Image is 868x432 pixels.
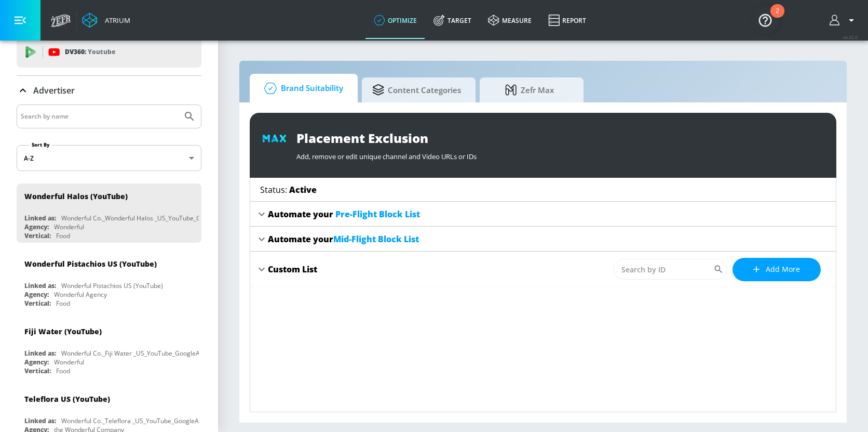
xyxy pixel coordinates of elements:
[54,222,84,231] div: Wonderful
[24,366,51,375] div: Vertical:
[24,231,51,240] div: Vertical:
[268,208,420,220] div: Automate your
[250,202,836,227] div: Automate your Pre-Flight Block List
[268,264,317,275] div: Custom List
[24,326,102,336] div: Fiji Water (YouTube)
[24,394,110,404] div: Teleflora US (YouTube)
[333,233,419,245] span: Mid-Flight Block List
[24,299,51,308] div: Vertical:
[843,34,858,40] span: v 4.32.0
[614,259,727,280] div: Search by ID
[335,208,420,220] span: Pre-Flight Block List
[250,252,836,287] div: Custom ListSearch by IDAdd more
[24,281,56,290] div: Linked as:
[614,259,713,280] input: Search by ID
[54,358,84,366] div: Wonderful
[56,231,70,240] div: Food
[540,2,594,39] a: Report
[17,76,201,105] div: Advertiser
[61,214,228,222] div: Wonderful Co._Wonderful Halos _US_YouTube_GoogleAds
[776,11,779,24] div: 2
[17,319,201,378] div: Fiji Water (YouTube)Linked as:Wonderful Co._Fiji Water _US_YouTube_GoogleAdsAgency:WonderfulVerti...
[260,184,317,195] div: Status:
[54,290,107,299] div: Wonderful Agency
[65,46,115,58] p: DV360:
[24,259,157,269] div: Wonderful Pistachios US (YouTube)
[30,141,52,148] label: Sort By
[17,145,201,171] div: A-Z
[365,2,425,39] a: optimize
[372,77,461,102] span: Content Categories
[61,416,206,425] div: Wonderful Co._Teleflora _US_YouTube_GoogleAds
[260,76,343,101] span: Brand Suitability
[61,281,163,290] div: Wonderful Pistachios US (YouTube)
[82,12,130,28] a: Atrium
[17,36,201,68] div: DV360: Youtube
[268,233,419,245] div: Automate your
[24,191,128,201] div: Wonderful Halos (YouTube)
[753,263,800,276] span: Add more
[17,251,201,310] div: Wonderful Pistachios US (YouTube)Linked as:Wonderful Pistachios US (YouTube)Agency:Wonderful Agen...
[250,227,836,252] div: Automate yourMid-Flight Block List
[17,184,201,243] div: Wonderful Halos (YouTube)Linked as:Wonderful Co._Wonderful Halos _US_YouTube_GoogleAdsAgency:Wond...
[24,214,56,222] div: Linked as:
[21,110,178,123] input: Search by name
[33,85,75,96] p: Advertiser
[289,184,317,195] span: Active
[24,349,56,358] div: Linked as:
[733,258,821,281] button: Add more
[751,5,780,34] button: Open Resource Center, 2 new notifications
[56,366,70,375] div: Food
[101,16,130,25] div: Atrium
[480,2,540,39] a: measure
[296,129,824,147] div: Placement Exclusion
[24,290,49,299] div: Agency:
[24,222,49,231] div: Agency:
[88,46,115,57] p: Youtube
[24,358,49,366] div: Agency:
[56,299,70,308] div: Food
[296,147,824,161] div: Add, remove or edit unique channel and Video URLs or IDs
[61,349,207,358] div: Wonderful Co._Fiji Water _US_YouTube_GoogleAds
[490,77,569,102] span: Zefr Max
[24,416,56,425] div: Linked as:
[425,2,480,39] a: Target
